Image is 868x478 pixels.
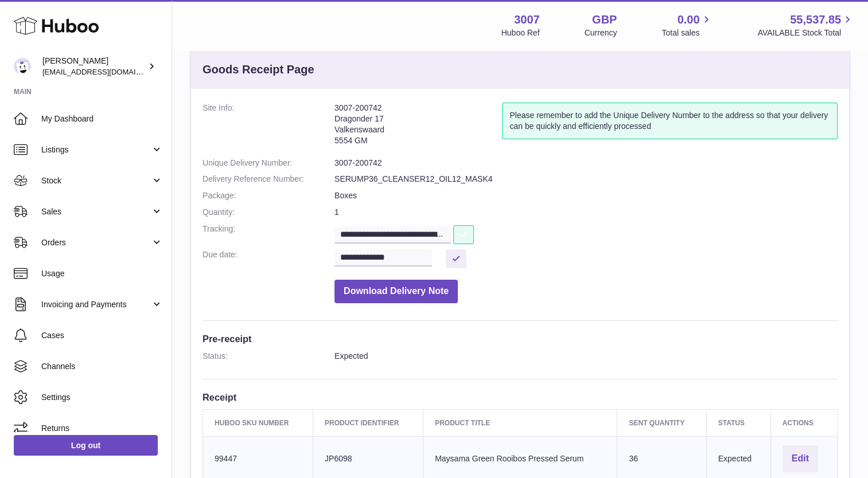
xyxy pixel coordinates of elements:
[502,103,838,139] div: Please remember to add the Unique Delivery Number to the address so that your delivery can be qui...
[41,175,151,186] span: Stock
[41,113,163,124] span: My Dashboard
[501,28,540,38] div: Huboo Ref
[423,409,617,436] th: Product title
[41,330,163,341] span: Cases
[592,12,617,28] strong: GBP
[203,351,334,362] dt: Status:
[334,174,838,185] dd: SERUMP36_CLEANSER12_OIL12_MASK4
[41,392,163,403] span: Settings
[678,12,700,28] span: 0.00
[334,158,838,169] dd: 3007-200742
[203,158,334,169] dt: Unique Delivery Number:
[757,12,854,38] a: 55,537.85 AVAILABLE Stock Total
[203,190,334,201] dt: Package:
[334,280,458,303] button: Download Delivery Note
[203,249,334,268] dt: Due date:
[585,28,617,38] div: Currency
[14,435,158,456] a: Log out
[661,12,713,38] a: 0.00 Total sales
[757,28,854,38] span: AVAILABLE Stock Total
[617,409,706,436] th: Sent Quantity
[41,361,163,372] span: Channels
[203,224,334,244] dt: Tracking:
[313,409,423,436] th: Product Identifier
[41,423,163,434] span: Returns
[203,207,334,218] dt: Quantity:
[42,67,169,76] span: [EMAIL_ADDRESS][DOMAIN_NAME]
[783,445,818,472] button: Edit
[661,28,713,38] span: Total sales
[706,409,770,436] th: Status
[203,103,334,152] dt: Site Info:
[42,56,146,77] div: [PERSON_NAME]
[41,268,163,279] span: Usage
[770,409,837,436] th: Actions
[203,409,313,436] th: Huboo SKU Number
[334,103,502,152] address: 3007-200742 Dragonder 17 Valkenswaard 5554 GM
[334,190,838,201] dd: Boxes
[203,332,838,345] h3: Pre-receipt
[203,62,314,77] h3: Goods Receipt Page
[203,391,838,403] h3: Receipt
[41,206,151,217] span: Sales
[41,299,151,310] span: Invoicing and Payments
[334,351,838,362] dd: Expected
[41,237,151,248] span: Orders
[41,144,151,155] span: Listings
[334,207,838,218] dd: 1
[14,58,31,75] img: bevmay@maysama.com
[203,174,334,185] dt: Delivery Reference Number:
[790,12,841,28] span: 55,537.85
[514,12,540,28] strong: 3007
